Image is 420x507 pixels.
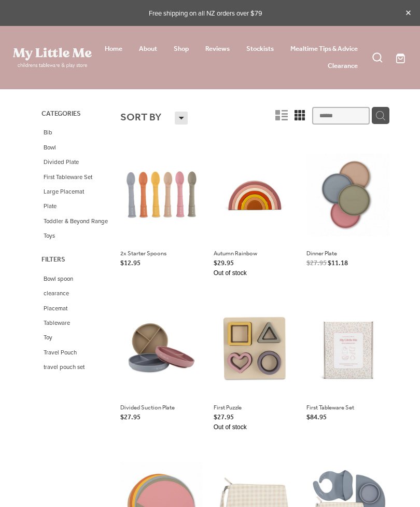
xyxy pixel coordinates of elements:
h3: CATEGORIES [41,106,109,121]
span: Bowl [44,143,117,151]
a: About [139,43,157,56]
span: Tableware [44,318,117,326]
span: Toys [44,232,117,239]
a: Mealtime Tips & Advice [290,43,358,56]
p: Free shipping on all NZ orders over $79 [13,8,398,18]
a: Clearance [328,60,358,73]
li: m [293,107,306,124]
span: Toddler & Beyond Range [44,216,117,225]
span: Divided Plate [44,159,117,166]
span: Bib [44,128,117,136]
span: Toy [44,333,117,341]
span: Travel Pouch [44,348,117,356]
span: clearance [44,289,117,297]
span: Divided Plate [44,157,117,166]
span: clearance [44,290,117,297]
span: Plate [44,203,117,210]
span: Bowl spoon [44,274,117,282]
h3: FILTERS [41,252,109,267]
span: Toy [44,334,117,341]
span: Placemat [44,305,117,312]
span: Large Placemat [44,187,117,195]
span: First Tableware Set [44,172,117,181]
span: Travel Pouch [44,349,117,356]
a: Home [105,43,122,56]
span: H [177,108,186,124]
span: First Tableware Set [44,174,117,181]
li: n [275,107,288,124]
div: SORT BY [120,113,188,125]
span: Placemat [44,304,117,312]
span: Toddler & Beyond Range [44,218,117,225]
a: Shop [174,43,189,56]
span: Bowl spoon [44,276,117,282]
span: Large Placemat [44,188,117,195]
span: Bib [44,129,117,136]
span: travel pouch set [44,364,117,371]
span: Plate [44,202,117,210]
span: Toys [44,231,117,239]
span: travel pouch set [44,362,117,371]
span: Bowl [44,144,117,151]
a: My Little Me Ltd homepage [13,43,92,73]
a: Reviews [205,43,230,56]
span: Tableware [44,320,117,326]
a: Stockists [246,43,274,56]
